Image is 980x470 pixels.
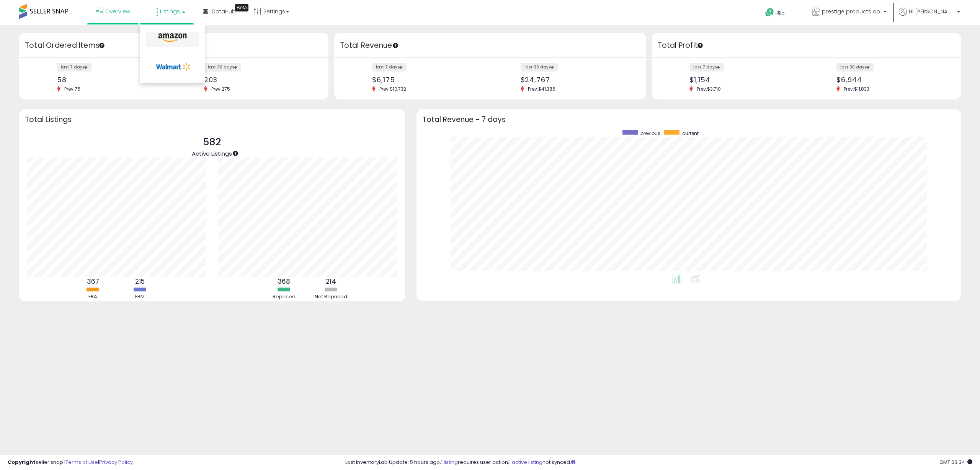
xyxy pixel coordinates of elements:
[689,63,724,72] label: last 7 days
[909,8,955,15] span: Hi [PERSON_NAME]
[192,150,232,158] span: Active Listings
[232,150,239,157] div: Tooltip anchor
[204,63,241,72] label: last 30 days
[192,135,232,150] p: 582
[57,76,168,84] div: 58
[372,63,407,72] label: last 7 days
[693,86,725,92] span: Prev: $3,710
[135,277,145,286] b: 215
[521,63,558,72] label: last 30 days
[98,42,105,49] div: Tooltip anchor
[774,10,785,16] span: Help
[682,130,699,137] span: current
[524,86,559,92] span: Prev: $41,386
[658,40,955,51] h3: Total Profit
[25,40,323,51] h3: Total Ordered Items
[60,86,84,92] span: Prev: 75
[308,293,354,301] div: Not Repriced
[840,86,873,92] span: Prev: $11,833
[422,117,955,122] h3: Total Revenue - 7 days
[57,63,91,72] label: last 7 days
[376,86,410,92] span: Prev: $10,732
[261,293,307,301] div: Repriced
[372,76,484,84] div: $6,175
[25,117,399,122] h3: Total Listings
[689,76,800,84] div: $1,154
[70,293,116,301] div: FBA
[160,8,180,15] span: Listings
[765,8,774,17] i: Get Help
[278,277,290,286] b: 368
[836,63,874,72] label: last 30 days
[235,4,248,11] div: Tooltip anchor
[521,76,633,84] div: $24,767
[640,130,660,137] span: previous
[204,76,315,84] div: 203
[87,277,99,286] b: 367
[212,8,236,15] span: DataHub
[836,76,947,84] div: $6,944
[822,8,881,15] span: prestige products co.
[207,86,234,92] span: Prev: 275
[117,293,163,301] div: FBM
[899,8,960,25] a: Hi [PERSON_NAME]
[392,42,399,49] div: Tooltip anchor
[340,40,640,51] h3: Total Revenue
[697,42,704,49] div: Tooltip anchor
[105,8,130,15] span: Overview
[759,2,800,25] a: Help
[326,277,336,286] b: 214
